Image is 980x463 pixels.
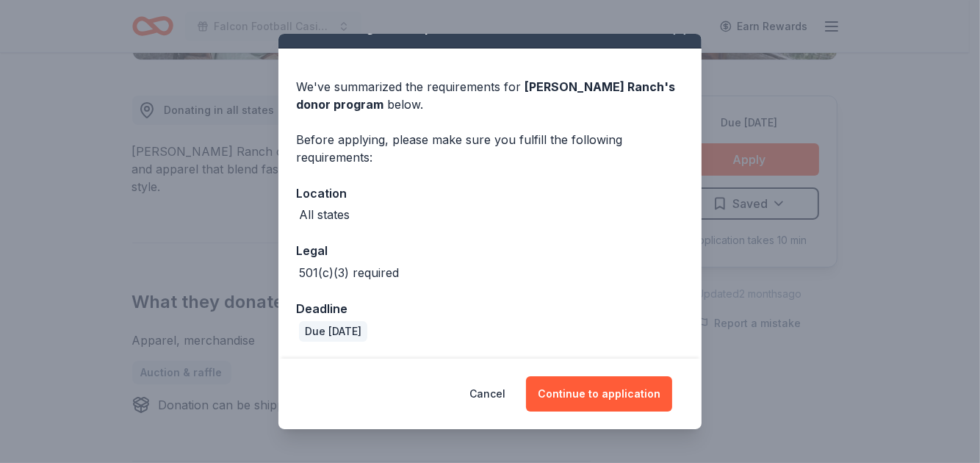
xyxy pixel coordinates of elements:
[296,78,684,113] div: We've summarized the requirements for below.
[299,264,399,281] div: 501(c)(3) required
[296,184,684,203] div: Location
[526,376,672,412] button: Continue to application
[469,376,505,412] button: Cancel
[296,299,684,318] div: Deadline
[296,241,684,260] div: Legal
[296,131,684,166] div: Before applying, please make sure you fulfill the following requirements:
[299,206,350,223] div: All states
[299,321,367,342] div: Due [DATE]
